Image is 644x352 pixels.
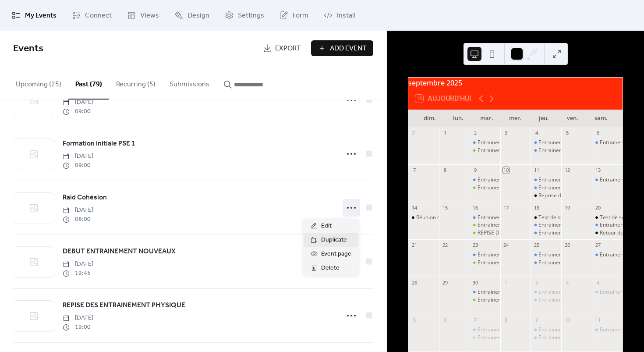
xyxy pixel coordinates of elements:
[592,288,623,296] div: Entrainement piscine Babylone
[63,161,93,170] span: 09:00
[472,167,479,174] div: 9
[85,11,112,21] span: Connect
[218,4,271,27] a: Settings
[564,242,570,249] div: 26
[478,229,573,237] div: REPISE DES ENTRAINEMENT PHYSIQUE
[470,139,500,146] div: Entrainement St-Amand
[530,110,558,127] div: jeu.
[531,326,561,334] div: Entrainement St-Amand
[442,242,448,249] div: 22
[63,323,93,332] span: 19:00
[478,251,536,259] div: Entrainement St-Amand
[594,279,601,286] div: 4
[564,204,570,211] div: 19
[592,176,623,184] div: Entrainement piscine Babylone
[531,334,561,341] div: Entrainement piscine Babylone
[63,246,176,257] span: DEBUT ENTRAINEMENT NOUVEAUX
[538,334,614,341] div: Entrainement piscine Babylone
[564,167,570,174] div: 12
[501,110,530,127] div: mer.
[411,204,418,211] div: 14
[538,184,614,192] div: Entrainement piscine Babylone
[592,229,623,237] div: Retour des EPI
[478,184,534,192] div: Entrainement physique
[594,316,601,323] div: 11
[411,279,418,286] div: 28
[63,260,93,269] span: [DATE]
[408,214,439,221] div: Réunion d'information
[317,4,361,27] a: Install
[470,296,500,304] div: Entrainement physique
[311,40,373,56] a: Add Event
[478,214,536,221] div: Entrainement St-Amand
[470,176,500,184] div: Entrainement St-Amand
[531,259,561,267] div: Entrainement piscine Babylone
[478,288,536,296] div: Entrainement St-Amand
[531,147,561,154] div: Entrainement piscine Babylone
[533,316,540,323] div: 9
[472,316,479,323] div: 7
[470,147,500,154] div: Entrainement physique
[473,110,501,127] div: mar.
[470,288,500,296] div: Entrainement St-Amand
[63,98,93,107] span: [DATE]
[442,130,448,136] div: 1
[411,167,418,174] div: 7
[478,221,534,229] div: Entrainement physique
[5,4,63,27] a: My Events
[531,251,561,259] div: Entrainement St-Amand
[337,11,355,21] span: Install
[503,167,510,174] div: 10
[238,11,264,21] span: Settings
[25,11,57,21] span: My Events
[442,204,448,211] div: 15
[478,259,534,267] div: Entrainement physique
[416,214,470,221] div: Réunion d'information
[478,334,534,341] div: Entrainement physique
[531,176,561,184] div: Entrainement St-Amand
[531,296,561,304] div: Entrainement piscine Babylone
[594,167,601,174] div: 13
[472,242,479,249] div: 23
[168,4,216,27] a: Design
[293,11,308,21] span: Form
[531,184,561,192] div: Entrainement piscine Babylone
[478,147,534,154] div: Entrainement physique
[470,184,500,192] div: Entrainement physique
[533,279,540,286] div: 2
[564,316,570,323] div: 10
[415,110,444,127] div: dim.
[538,296,614,304] div: Entrainement piscine Babylone
[538,251,597,259] div: Entrainement St-Amand
[587,110,616,127] div: sam.
[503,204,510,211] div: 17
[503,242,510,249] div: 24
[470,251,500,259] div: Entrainement St-Amand
[275,43,301,54] span: Export
[478,139,536,146] div: Entrainement St-Amand
[592,221,623,229] div: Entrainement piscine Babylone
[531,288,561,296] div: Entrainement St-Amand
[594,130,601,136] div: 6
[531,214,561,221] div: Test de sélection
[140,11,159,21] span: Views
[63,300,185,311] span: REPISE DES ENTRAINEMENT PHYSIQUE
[63,246,176,257] a: DEBUT ENTRAINEMENT NOUVEAUX
[592,251,623,259] div: Entrainement piscine Babylone
[594,242,601,249] div: 27
[533,204,540,211] div: 18
[63,192,107,203] a: Raid Cohésion
[594,204,601,211] div: 20
[538,259,614,267] div: Entrainement piscine Babylone
[63,139,135,149] span: Formation initiale PSE 1
[109,66,163,99] button: Recurring (5)
[442,167,448,174] div: 8
[600,214,641,221] div: Test de sélection
[533,167,540,174] div: 11
[63,192,107,203] span: Raid Cohésion
[63,138,135,149] a: Formation initiale PSE 1
[533,242,540,249] div: 25
[411,316,418,323] div: 5
[592,139,623,146] div: Entrainement piscine Babylone
[538,229,614,237] div: Entrainement piscine Babylone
